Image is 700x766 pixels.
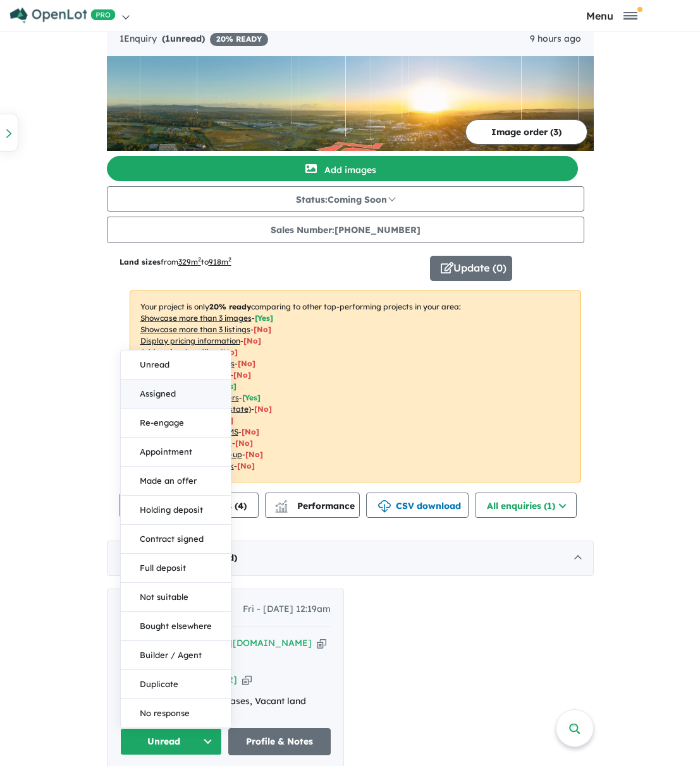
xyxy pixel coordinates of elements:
[209,302,251,311] b: 20 % ready
[107,541,594,576] div: [DATE]
[120,728,223,755] button: Unread
[140,347,217,357] u: Add project headline
[245,450,263,459] span: [No]
[147,637,312,649] a: [EMAIL_ADDRESS][DOMAIN_NAME]
[255,313,273,323] span: [ Yes ]
[121,380,231,409] button: Assigned
[107,217,584,243] button: Sales Number:[PHONE_NUMBER]
[121,496,231,525] button: Holding deposit
[162,33,205,44] strong: ( unread)
[233,370,251,380] span: [ No ]
[237,461,255,470] span: [No]
[242,673,252,686] button: Copy
[254,325,271,334] span: [ No ]
[121,612,231,641] button: Bought elsewhere
[430,256,512,281] button: Update (0)
[120,493,259,518] button: Team member settings (4)
[210,33,268,46] span: 20 % READY
[530,32,581,47] div: 9 hours ago
[275,504,288,512] img: bar-chart.svg
[120,256,421,268] p: from
[238,500,243,512] span: 4
[378,500,391,513] img: download icon
[10,8,116,23] img: Openlot PRO Logo White
[107,186,584,212] button: Status:Coming Soon
[238,359,255,368] span: [ No ]
[121,641,231,670] button: Builder / Agent
[317,637,326,650] button: Copy
[198,256,201,263] sup: 2
[140,336,240,345] u: Display pricing information
[243,602,331,617] span: Fri - [DATE] 12:19am
[465,119,587,145] button: Image order (3)
[228,728,331,755] a: Profile & Notes
[107,156,578,181] button: Add images
[140,325,250,334] u: Showcase more than 3 listings
[107,56,594,151] img: Allura Estate - Bundamba
[121,525,231,554] button: Contract signed
[527,9,697,21] button: Toggle navigation
[121,467,231,496] button: Made an offer
[242,393,261,402] span: [ Yes ]
[235,438,253,448] span: [No]
[121,350,231,380] button: Unread
[209,257,231,266] u: 918 m
[254,404,272,414] span: [No]
[120,32,268,47] div: 1 Enquir y
[178,257,201,266] u: 329 m
[475,493,577,518] button: All enquiries (1)
[243,336,261,345] span: [ No ]
[220,347,238,357] span: [ No ]
[366,493,469,518] button: CSV download
[152,674,237,685] a: [PHONE_NUMBER]
[140,313,252,323] u: Showcase more than 3 images
[165,33,170,44] span: 1
[275,500,286,507] img: line-chart.svg
[121,670,231,699] button: Duplicate
[121,699,231,727] button: No response
[228,256,231,263] sup: 2
[201,257,231,266] span: to
[121,583,231,612] button: Not suitable
[121,438,231,467] button: Appointment
[277,500,355,512] span: Performance
[130,290,581,482] p: Your project is only comparing to other top-performing projects in your area: - - - - - - - - - -...
[120,350,231,728] div: Unread
[121,409,231,438] button: Re-engage
[242,427,259,436] span: [No]
[121,554,231,583] button: Full deposit
[120,257,161,266] b: Land sizes
[265,493,360,518] button: Performance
